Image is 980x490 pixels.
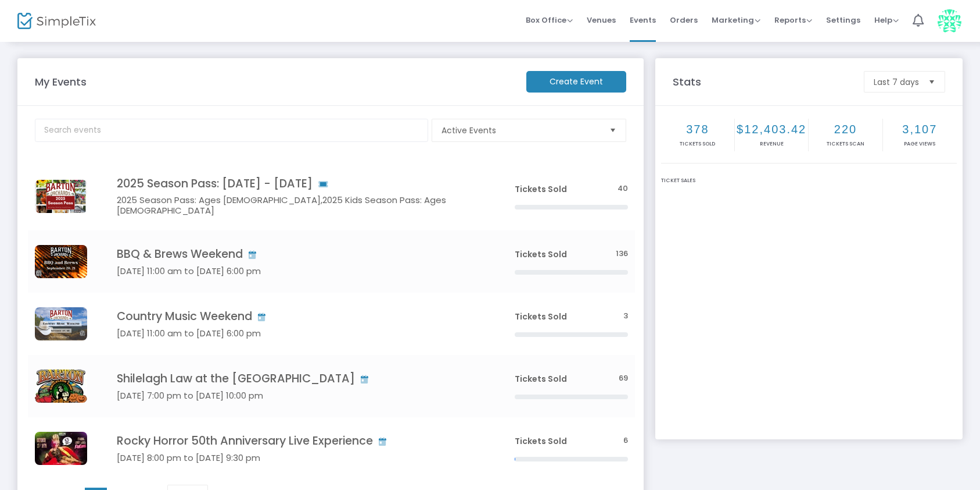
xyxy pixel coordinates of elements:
[924,72,940,92] button: Select
[117,177,480,190] h4: 2025 Season Pass: [DATE] - [DATE]
[605,119,621,141] button: Select
[619,373,628,384] span: 69
[28,162,635,480] div: Data table
[670,5,698,35] span: Orders
[874,76,919,88] span: Last 7 days
[515,248,567,260] span: Tickets Sold
[667,74,858,90] m-panel-title: Stats
[117,266,480,276] h5: [DATE] 11:00 am to [DATE] 6:00 pm
[515,183,567,195] span: Tickets Sold
[441,125,600,136] span: Active Events
[616,248,628,260] span: 136
[117,328,480,339] h5: [DATE] 11:00 am to [DATE] 6:00 pm
[515,311,567,322] span: Tickets Sold
[736,140,807,148] p: Revenue
[874,15,899,26] span: Help
[117,390,480,401] h5: [DATE] 7:00 pm to [DATE] 10:00 pm
[774,15,812,26] span: Reports
[526,71,626,93] m-button: Create Event
[587,5,616,35] span: Venues
[712,15,760,26] span: Marketing
[630,5,656,35] span: Events
[117,372,480,385] h4: Shilelagh Law at the [GEOGRAPHIC_DATA]
[117,310,480,323] h4: Country Music Weekend
[35,180,87,213] img: 50off4.png
[623,311,628,322] span: 3
[884,140,956,148] p: Page Views
[35,245,87,278] img: 11x8.5BBQandBrews2025.png
[35,370,87,403] img: shilelaghlaw.jpg
[117,195,480,216] h5: 2025 Season Pass: Ages [DEMOGRAPHIC_DATA],2025 Kids Season Pass: Ages [DEMOGRAPHIC_DATA]
[29,74,520,90] m-panel-title: My Events
[35,119,428,142] input: Search events
[117,434,480,448] h4: Rocky Horror 50th Anniversary Live Experience
[117,453,480,463] h5: [DATE] 8:00 pm to [DATE] 9:30 pm
[662,140,733,148] p: Tickets sold
[515,435,567,447] span: Tickets Sold
[810,122,881,136] h2: 220
[736,122,807,136] h2: $12,403.42
[35,307,87,340] img: CopyofCountryMusicWeekend2024.png
[35,432,87,465] img: thumbnailRockyupdated.jpg
[526,15,573,26] span: Box Office
[515,373,567,385] span: Tickets Sold
[117,247,480,261] h4: BBQ & Brews Weekend
[662,122,733,136] h2: 378
[884,122,956,136] h2: 3,107
[810,140,881,148] p: Tickets Scan
[618,183,628,194] span: 40
[826,5,860,35] span: Settings
[661,177,957,185] div: Ticket Sales
[623,435,628,446] span: 6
